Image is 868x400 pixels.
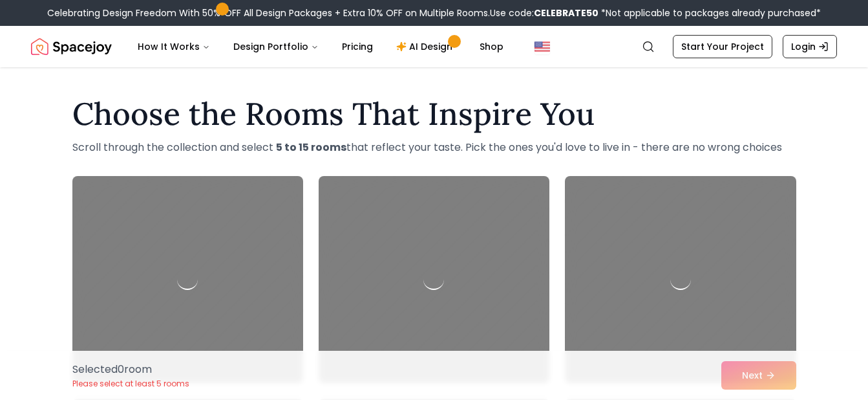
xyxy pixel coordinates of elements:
nav: Global [31,26,837,67]
b: CELEBRATE50 [534,6,598,19]
span: Use code: [490,6,598,19]
p: Scroll through the collection and select that reflect your taste. Pick the ones you'd love to liv... [72,140,796,155]
a: Pricing [332,34,383,60]
div: Celebrating Design Freedom With 50% OFF All Design Packages + Extra 10% OFF on Multiple Rooms. [47,6,821,19]
a: Shop [469,34,514,60]
button: Design Portfolio [223,34,329,60]
a: Spacejoy [31,34,112,60]
span: *Not applicable to packages already purchased* [598,6,821,19]
strong: 5 to 15 rooms [276,140,346,155]
p: Please select at least 5 rooms [72,379,189,389]
img: Spacejoy Logo [31,34,112,60]
a: Login [783,35,837,58]
img: United States [535,39,550,54]
button: How It Works [127,34,220,60]
a: AI Design [386,34,467,60]
p: Selected 0 room [72,362,189,377]
a: Start Your Project [673,35,772,58]
h1: Choose the Rooms That Inspire You [72,98,796,129]
nav: Main [127,34,514,60]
